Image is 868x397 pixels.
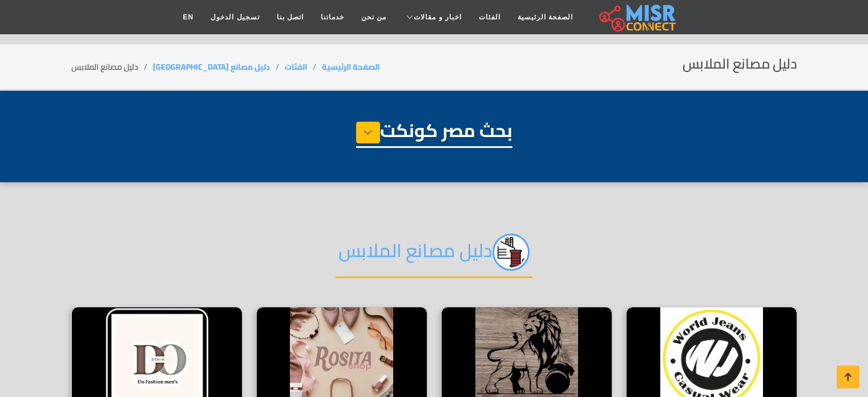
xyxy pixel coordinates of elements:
a: خدماتنا [312,6,353,28]
a: دليل مصانع [GEOGRAPHIC_DATA] [153,59,270,74]
a: اخبار و مقالات [395,6,470,28]
a: تسجيل الدخول [202,6,268,28]
img: jc8qEEzyi89FPzAOrPPq.png [492,234,530,271]
h2: دليل مصانع الملابس [336,234,532,278]
img: main.misr_connect [599,3,676,31]
a: EN [175,6,203,28]
li: دليل مصانع الملابس [71,61,153,73]
h2: دليل مصانع الملابس [683,56,797,73]
h1: بحث مصر كونكت [356,119,512,148]
a: من نحن [353,6,395,28]
a: الصفحة الرئيسية [509,6,582,28]
a: الفئات [470,6,509,28]
a: اتصل بنا [268,6,312,28]
span: اخبار و مقالات [414,12,462,22]
a: الفئات [285,59,307,74]
a: الصفحة الرئيسية [322,59,380,74]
